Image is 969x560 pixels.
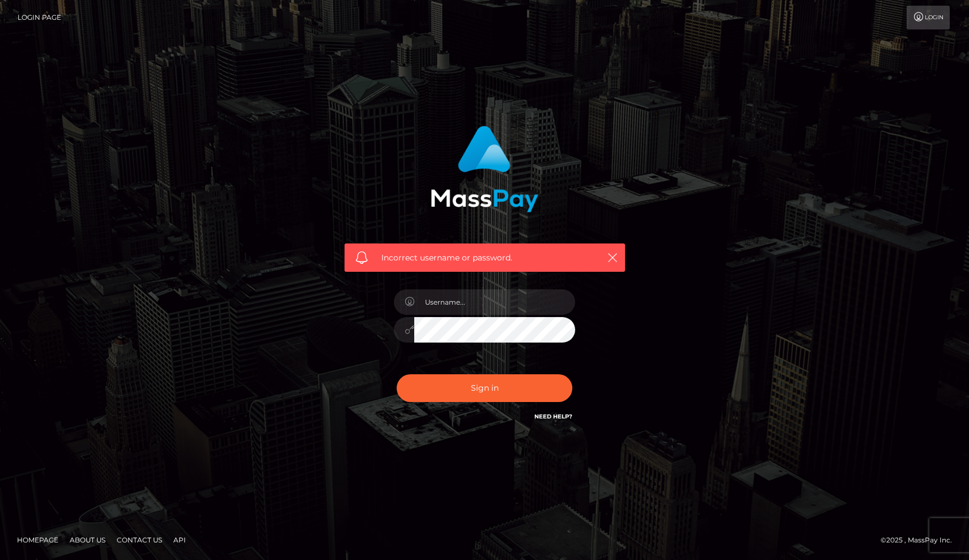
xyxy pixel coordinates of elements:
[414,289,575,315] input: Username...
[534,413,572,420] a: Need Help?
[112,531,167,549] a: Contact Us
[431,126,538,212] img: MassPay Login
[381,252,588,264] span: Incorrect username or password.
[881,534,960,546] div: © 2025 , MassPay Inc.
[169,531,190,549] a: API
[18,6,61,29] a: Login Page
[907,6,950,29] a: Login
[65,531,110,549] a: About Us
[397,374,572,402] button: Sign in
[12,531,63,549] a: Homepage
